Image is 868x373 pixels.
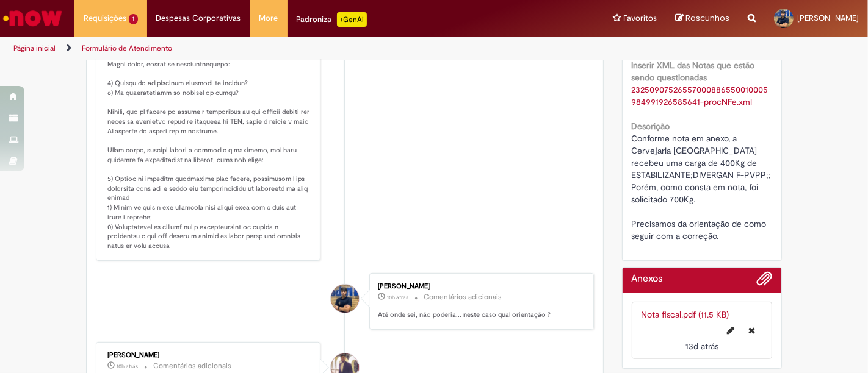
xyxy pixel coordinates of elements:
[117,363,138,370] span: 10h atrás
[685,341,718,352] time: 18/09/2025 07:30:13
[153,361,231,371] small: Comentários adicionais
[642,309,729,320] a: Nota fiscal.pdf (11.5 KB)
[424,292,502,302] small: Comentários adicionais
[632,84,769,107] a: Download de 23250907526557000886550010005984991926585641-procNFe.xml
[82,43,172,53] a: Formulário de Atendimento
[331,285,359,313] div: Luiz Hermida Sales Viana
[685,341,718,352] span: 13d atrás
[756,271,772,293] button: Adicionar anexos
[387,294,408,301] span: 10h atrás
[387,294,408,301] time: 30/09/2025 16:37:24
[632,274,663,285] h2: Anexos
[297,12,367,27] div: Padroniza
[378,310,581,320] p: Até onde sei, não poderia... neste caso qual orientação ?
[797,13,859,23] span: [PERSON_NAME]
[156,12,241,24] span: Despesas Corporativas
[84,12,126,24] span: Requisições
[337,12,367,27] p: +GenAi
[720,321,742,340] button: Editar nome de arquivo Nota fiscal.pdf
[632,60,755,83] b: Inserir XML das Notas que estão sendo questionadas
[129,14,138,24] span: 1
[13,43,56,53] a: Página inicial
[623,12,657,24] span: Favoritos
[378,283,581,290] div: [PERSON_NAME]
[741,321,762,340] button: Excluir Nota fiscal.pdf
[1,6,64,30] img: ServiceNow
[9,37,570,60] ul: Trilhas de página
[632,121,670,132] b: Descrição
[117,363,138,370] time: 30/09/2025 16:21:54
[685,12,729,24] span: Rascunhos
[632,133,774,241] span: Conforme nota em anexo, a Cervejaria [GEOGRAPHIC_DATA] recebeu uma carga de 400Kg de ESTABILIZANT...
[675,13,729,24] a: Rascunhos
[259,12,278,24] span: More
[107,352,311,359] div: [PERSON_NAME]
